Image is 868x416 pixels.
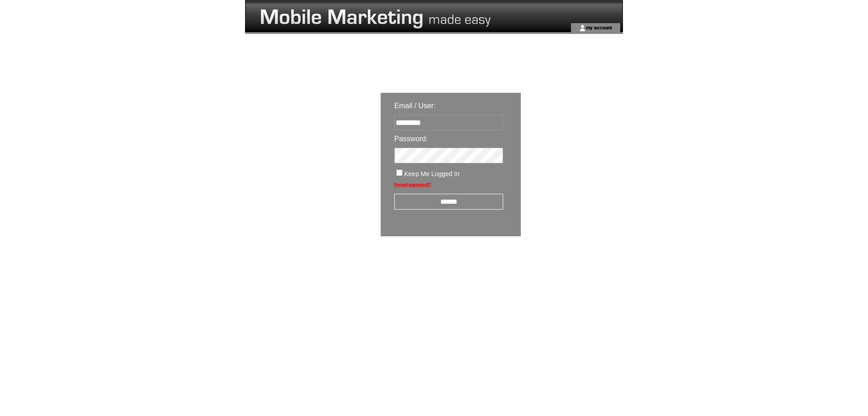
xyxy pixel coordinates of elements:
img: account_icon.gif [579,24,586,32]
img: transparent.png [547,259,592,270]
span: Keep Me Logged In [404,170,459,177]
span: Email / User: [394,102,436,110]
span: Password: [394,135,428,143]
a: Forgot password? [394,182,431,187]
a: my account [586,24,612,30]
